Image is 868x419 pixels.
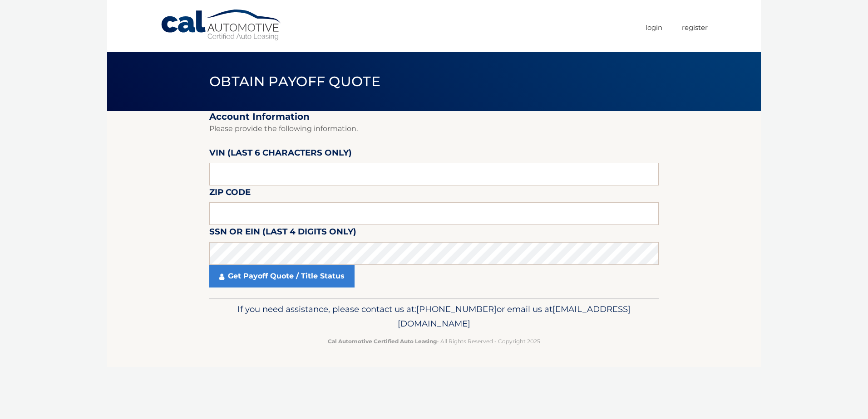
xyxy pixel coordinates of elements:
a: Login [646,20,662,35]
span: Obtain Payoff Quote [209,73,380,90]
p: If you need assistance, please contact us at: or email us at [215,302,653,331]
label: SSN or EIN (last 4 digits only) [209,225,356,242]
label: VIN (last 6 characters only) [209,146,352,163]
p: Please provide the following information. [209,122,659,135]
strong: Cal Automotive Certified Auto Leasing [328,338,437,345]
a: Get Payoff Quote / Title Status [209,265,355,287]
a: Register [682,20,708,35]
a: Cal Automotive [160,9,283,41]
h2: Account Information [209,111,659,122]
p: - All Rights Reserved - Copyright 2025 [215,336,653,346]
span: [PHONE_NUMBER] [416,304,497,314]
label: Zip Code [209,185,251,202]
